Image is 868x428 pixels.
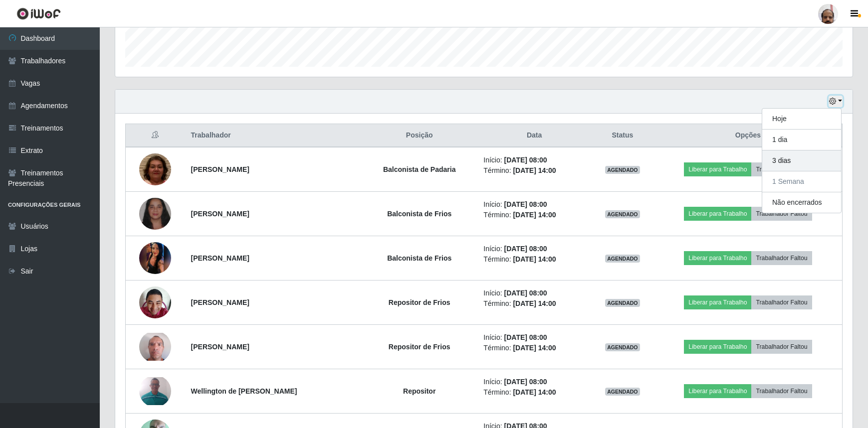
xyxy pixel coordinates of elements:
[389,343,450,351] strong: Repositor de Frios
[483,332,585,343] li: Início:
[483,254,585,265] li: Término:
[191,298,249,306] strong: [PERSON_NAME]
[477,124,591,147] th: Data
[513,211,556,219] time: [DATE] 14:00
[191,387,297,395] strong: Wellington de [PERSON_NAME]
[504,378,547,386] time: [DATE] 08:00
[403,387,435,395] strong: Repositor
[483,199,585,210] li: Início:
[684,251,751,265] button: Liberar para Trabalho
[191,254,249,262] strong: [PERSON_NAME]
[762,192,841,213] button: Não encerrados
[751,384,812,398] button: Trabalhador Faltou
[504,156,547,164] time: [DATE] 08:00
[504,289,547,297] time: [DATE] 08:00
[483,343,585,353] li: Término:
[504,245,547,253] time: [DATE] 08:00
[513,299,556,307] time: [DATE] 14:00
[483,377,585,387] li: Início:
[483,288,585,298] li: Início:
[504,200,547,208] time: [DATE] 08:00
[16,7,61,20] img: CoreUI Logo
[191,165,249,173] strong: [PERSON_NAME]
[605,166,640,174] span: AGENDADO
[139,333,171,361] img: 1701787542098.jpeg
[383,165,456,173] strong: Balconista de Padaria
[684,340,751,354] button: Liberar para Trabalho
[483,387,585,398] li: Término:
[387,210,451,218] strong: Balconista de Frios
[483,298,585,309] li: Término:
[605,343,640,351] span: AGENDADO
[605,388,640,396] span: AGENDADO
[605,299,640,307] span: AGENDADO
[139,223,171,293] img: 1745291755814.jpeg
[751,251,812,265] button: Trabalhador Faltou
[139,136,171,203] img: 1756260956373.jpeg
[139,178,171,250] img: 1745772129750.jpeg
[762,171,841,192] button: 1 Semana
[513,388,556,396] time: [DATE] 14:00
[654,124,843,147] th: Opções
[751,162,812,176] button: Trabalhador Faltou
[684,384,751,398] button: Liberar para Trabalho
[762,130,841,150] button: 1 dia
[504,333,547,341] time: [DATE] 08:00
[591,124,654,147] th: Status
[605,210,640,218] span: AGENDADO
[684,162,751,176] button: Liberar para Trabalho
[139,377,171,405] img: 1724302399832.jpeg
[139,281,171,323] img: 1650455423616.jpeg
[762,109,841,130] button: Hoje
[605,255,640,263] span: AGENDADO
[513,344,556,352] time: [DATE] 14:00
[185,124,362,147] th: Trabalhador
[483,244,585,254] li: Início:
[513,166,556,174] time: [DATE] 14:00
[751,207,812,221] button: Trabalhador Faltou
[483,155,585,165] li: Início:
[513,255,556,263] time: [DATE] 14:00
[751,295,812,309] button: Trabalhador Faltou
[191,343,249,351] strong: [PERSON_NAME]
[361,124,477,147] th: Posição
[684,207,751,221] button: Liberar para Trabalho
[389,298,450,306] strong: Repositor de Frios
[191,210,249,218] strong: [PERSON_NAME]
[751,340,812,354] button: Trabalhador Faltou
[684,295,751,309] button: Liberar para Trabalho
[762,150,841,171] button: 3 dias
[387,254,451,262] strong: Balconista de Frios
[483,165,585,176] li: Término:
[483,210,585,220] li: Término:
